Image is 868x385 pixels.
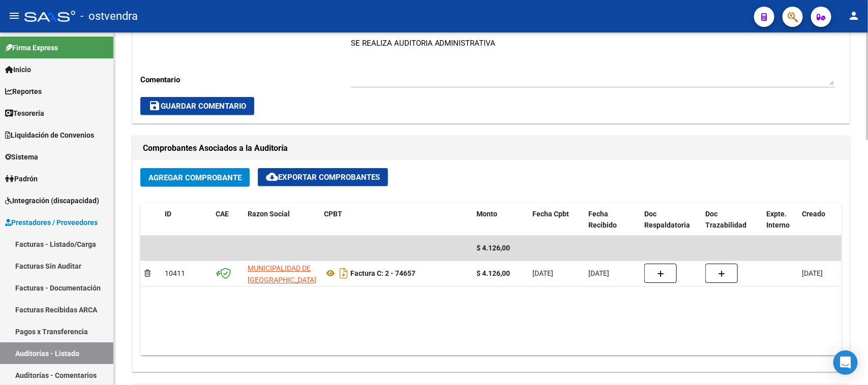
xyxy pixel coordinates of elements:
[148,100,161,112] mat-icon: save
[476,269,510,277] strong: $ 4.126,00
[248,210,290,218] span: Razon Social
[320,203,472,237] datatable-header-cell: CPBT
[148,173,242,182] span: Agregar Comprobante
[244,203,320,237] datatable-header-cell: Razon Social
[216,210,229,218] span: CAE
[701,203,762,237] datatable-header-cell: Doc Trazabilidad
[584,203,640,237] datatable-header-cell: Fecha Recibido
[802,210,825,218] span: Creado
[5,195,99,206] span: Integración (discapacidad)
[143,140,839,156] h1: Comprobantes Asociados a la Auditoría
[528,203,584,237] datatable-header-cell: Fecha Cpbt
[258,168,388,186] button: Exportar Comprobantes
[588,269,609,277] span: [DATE]
[476,210,497,218] span: Monto
[5,64,31,75] span: Inicio
[5,151,38,163] span: Sistema
[248,264,316,296] span: MUNICIPALIDAD DE [GEOGRAPHIC_DATA][PERSON_NAME]
[532,269,553,277] span: [DATE]
[337,265,350,281] i: Descargar documento
[212,203,244,237] datatable-header-cell: CAE
[476,244,510,252] span: $ 4.126,00
[644,210,690,230] span: Doc Respaldatoria
[148,102,246,111] span: Guardar Comentario
[80,5,138,27] span: - ostvendra
[5,130,94,141] span: Liquidación de Convenios
[266,171,278,183] mat-icon: cloud_download
[165,210,171,218] span: ID
[5,173,38,184] span: Padrón
[588,210,617,230] span: Fecha Recibido
[5,42,58,53] span: Firma Express
[165,269,185,277] span: 10411
[8,10,20,22] mat-icon: menu
[350,269,415,277] strong: Factura C: 2 - 74657
[766,210,790,230] span: Expte. Interno
[161,203,212,237] datatable-header-cell: ID
[5,86,42,97] span: Reportes
[324,210,342,218] span: CPBT
[140,168,250,187] button: Agregar Comprobante
[472,203,528,237] datatable-header-cell: Monto
[140,74,351,85] p: Comentario
[640,203,701,237] datatable-header-cell: Doc Respaldatoria
[762,203,798,237] datatable-header-cell: Expte. Interno
[705,210,746,230] span: Doc Trazabilidad
[140,97,254,115] button: Guardar Comentario
[5,217,98,228] span: Prestadores / Proveedores
[266,173,380,182] span: Exportar Comprobantes
[5,108,44,119] span: Tesorería
[833,350,858,375] div: Open Intercom Messenger
[848,10,860,22] mat-icon: person
[532,210,569,218] span: Fecha Cpbt
[802,269,823,277] span: [DATE]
